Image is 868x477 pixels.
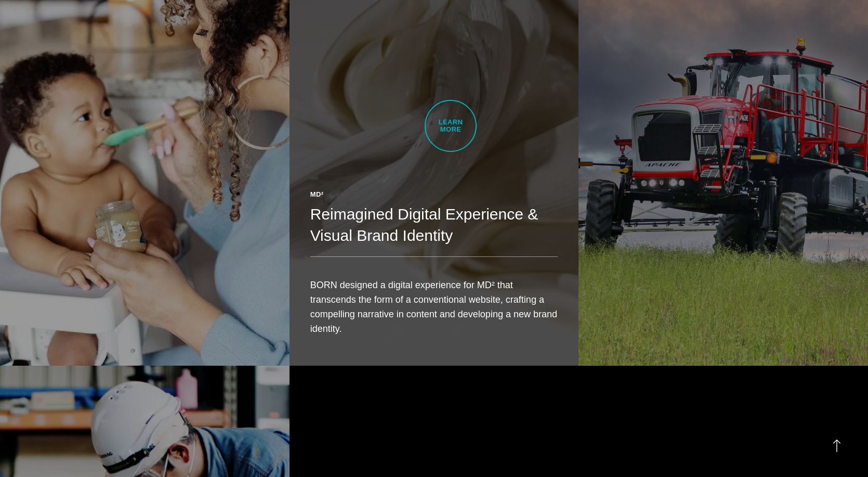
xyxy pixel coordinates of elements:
div: MD² [310,189,558,200]
button: Back to Top [826,435,847,456]
p: BORN designed a digital experience for MD² that transcends the form of a conventional website, cr... [310,278,558,337]
h2: Reimagined Digital Experience & Visual Brand Identity [310,204,558,246]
